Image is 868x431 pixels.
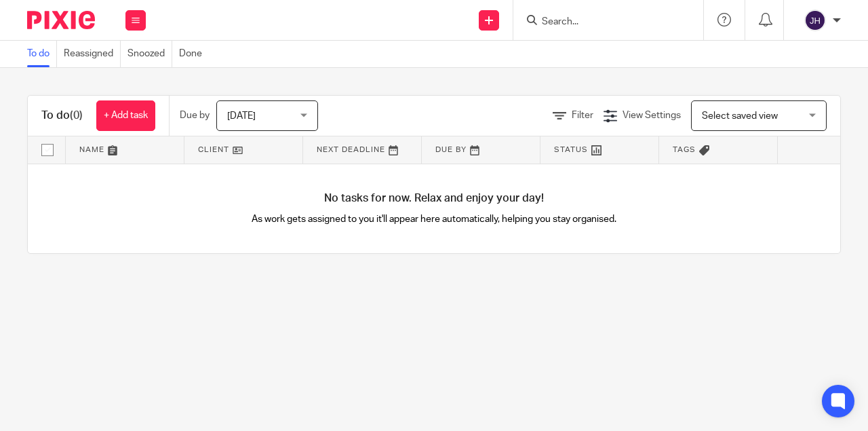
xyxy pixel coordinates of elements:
a: To do [27,41,57,67]
a: + Add task [96,100,155,131]
a: Snoozed [127,41,172,67]
span: (0) [70,110,83,121]
span: Tags [673,146,696,153]
a: Done [179,41,209,67]
span: View Settings [623,111,681,120]
span: Select saved view [702,111,778,121]
h1: To do [41,109,83,123]
h4: No tasks for now. Relax and enjoy your day! [28,191,840,206]
p: As work gets assigned to you it'll appear here automatically, helping you stay organised. [231,212,637,226]
span: [DATE] [227,111,256,121]
p: Due by [180,109,210,122]
img: svg%3E [804,10,826,31]
a: Reassigned [64,41,121,67]
img: Pixie [27,11,95,29]
span: Filter [572,111,593,120]
input: Search [540,16,663,29]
